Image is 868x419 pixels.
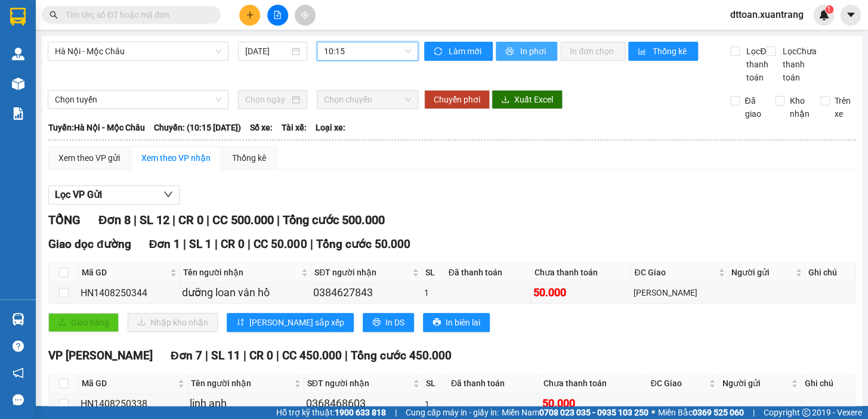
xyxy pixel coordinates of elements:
td: dưỡng loan vân hồ [180,283,311,303]
button: bar-chartThống kê [628,42,698,61]
span: Chọn tuyến [55,91,221,108]
span: Miền Nam [502,406,648,419]
span: Miền Bắc [658,406,744,419]
div: HN1408250344 [81,285,178,300]
div: Xem theo VP gửi [58,151,120,165]
span: printer [505,47,515,57]
span: notification [13,367,24,378]
span: Hỗ trợ kỹ thuật: [276,406,386,419]
span: | [276,213,279,227]
td: 0384627843 [311,283,422,303]
img: warehouse-icon [12,77,24,90]
span: search [50,11,58,19]
span: Tổng cước 500.000 [282,213,384,227]
img: warehouse-icon [12,313,24,325]
span: [PERSON_NAME] sắp xếp [249,316,344,329]
button: caret-down [840,5,861,26]
button: printerIn DS [363,313,414,332]
span: 10:15 [324,42,411,60]
button: printerIn phơi [496,42,557,61]
th: Chưa thanh toán [540,374,648,393]
span: Làm mới [449,45,483,58]
span: Tên người nhận [191,377,292,390]
span: SĐT người nhận [314,266,410,279]
span: Đã giao [740,94,766,120]
button: syncLàm mới [424,42,493,61]
img: logo-vxr [10,8,26,26]
th: SL [423,374,447,393]
div: 1 [425,398,445,411]
img: icon-new-feature [818,10,829,20]
span: Đơn 1 [149,237,181,251]
span: Người gửi [731,266,793,279]
span: dttoan.xuantrang [721,7,813,22]
button: plus [239,5,260,26]
div: 0368468603 [306,395,421,412]
button: downloadNhập kho nhận [128,313,218,332]
span: In DS [385,316,404,329]
span: question-circle [13,340,24,352]
span: down [163,190,173,199]
span: message [13,394,24,405]
span: Giao dọc đường [48,237,131,251]
button: aim [295,5,316,26]
input: Tìm tên, số ĐT hoặc mã đơn [66,8,206,21]
img: warehouse-icon [12,48,24,60]
span: | [205,349,208,362]
span: | [206,213,209,227]
span: Tổng cước 50.000 [316,237,410,251]
span: ĐC Giao [634,266,716,279]
th: Ghi chú [805,263,855,283]
span: VP [PERSON_NAME] [48,349,153,362]
span: | [183,237,186,251]
span: Đơn 8 [98,213,130,227]
span: | [248,237,251,251]
td: HN1408250344 [79,283,180,303]
span: SL 1 [189,237,212,251]
span: printer [433,318,441,327]
span: printer [372,318,381,327]
span: CC 50.000 [254,237,307,251]
span: CR 0 [249,349,273,362]
img: solution-icon [12,107,24,120]
span: Thống kê [653,45,688,58]
span: CR 0 [178,213,203,227]
span: Chuyến: (10:15 [DATE]) [154,121,241,134]
span: CR 0 [221,237,245,251]
b: Tuyến: Hà Nội - Mộc Châu [48,123,145,132]
span: | [133,213,136,227]
span: | [172,213,175,227]
span: Lọc Chưa thanh toán [777,45,820,84]
span: In phơi [520,45,548,58]
span: Mã GD [82,377,175,390]
span: plus [246,11,254,19]
span: bar-chart [638,47,648,57]
div: 50.000 [542,395,645,412]
span: SL 11 [211,349,240,362]
span: | [345,349,348,362]
span: Hà Nội - Mộc Châu [55,42,221,60]
span: Cung cấp máy in - giấy in: [406,406,499,419]
span: Số xe: [250,121,273,134]
span: | [215,237,218,251]
th: Đã thanh toán [446,263,532,283]
span: sort-ascending [236,318,245,327]
button: uploadGiao hàng [48,313,119,332]
span: | [395,406,397,419]
button: In đơn chọn [560,42,625,61]
span: Đơn 7 [171,349,202,362]
span: caret-down [845,10,856,20]
span: | [276,349,279,362]
button: file-add [267,5,288,26]
span: Tổng cước 450.000 [351,349,452,362]
span: aim [301,11,309,19]
strong: 0708 023 035 - 0935 103 250 [539,408,648,417]
th: Đã thanh toán [448,374,540,393]
span: Xuất Excel [514,93,553,106]
span: copyright [802,408,810,417]
div: 1 [424,286,443,299]
span: SL 12 [139,213,169,227]
div: dưỡng loan vân hồ [182,284,309,301]
input: 14/08/2025 [245,45,290,58]
span: CC 450.000 [282,349,342,362]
